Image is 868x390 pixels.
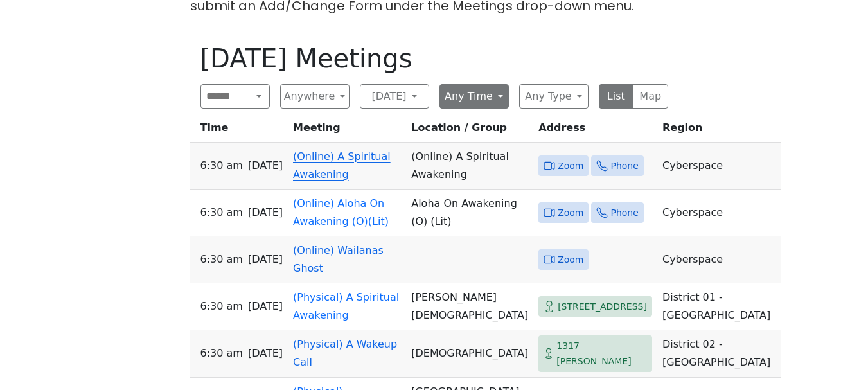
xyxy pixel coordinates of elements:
span: Zoom [558,158,583,174]
button: [DATE] [360,84,429,109]
td: (Online) A Spiritual Awakening [406,143,533,190]
span: [DATE] [248,297,283,315]
a: (Physical) A Wakeup Call [293,338,397,368]
input: Search [200,84,250,109]
td: District 01 - [GEOGRAPHIC_DATA] [657,283,781,330]
td: Cyberspace [657,236,781,283]
button: Any Type [519,84,589,109]
span: Zoom [558,205,583,221]
button: Map [633,84,668,109]
h1: [DATE] Meetings [200,43,668,74]
td: Cyberspace [657,190,781,236]
span: Zoom [558,252,583,268]
span: Phone [610,158,638,174]
th: Address [533,119,657,143]
a: (Physical) A Spiritual Awakening [293,291,399,321]
td: District 02 - [GEOGRAPHIC_DATA] [657,330,781,378]
a: (Online) A Spiritual Awakening [293,150,391,181]
span: 6:30 AM [200,204,243,222]
th: Location / Group [406,119,533,143]
th: Region [657,119,781,143]
td: [PERSON_NAME][DEMOGRAPHIC_DATA] [406,283,533,330]
span: 6:30 AM [200,251,243,269]
a: (Online) Aloha On Awakening (O)(Lit) [293,197,389,227]
span: [DATE] [248,251,283,269]
span: [DATE] [248,344,283,362]
span: [DATE] [248,157,283,175]
th: Meeting [288,119,406,143]
th: Time [190,119,288,143]
td: [DEMOGRAPHIC_DATA] [406,330,533,378]
button: List [599,84,634,109]
span: 1317 [PERSON_NAME] [556,338,647,369]
button: Any Time [439,84,509,109]
span: 6:30 AM [200,297,243,315]
button: Search [249,84,269,109]
td: Aloha On Awakening (O) (Lit) [406,190,533,236]
button: Anywhere [280,84,350,109]
span: [DATE] [248,204,283,222]
span: [STREET_ADDRESS] [558,299,647,315]
span: 6:30 AM [200,157,243,175]
span: 6:30 AM [200,344,243,362]
td: Cyberspace [657,143,781,190]
a: (Online) Wailanas Ghost [293,244,384,274]
span: Phone [610,205,638,221]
